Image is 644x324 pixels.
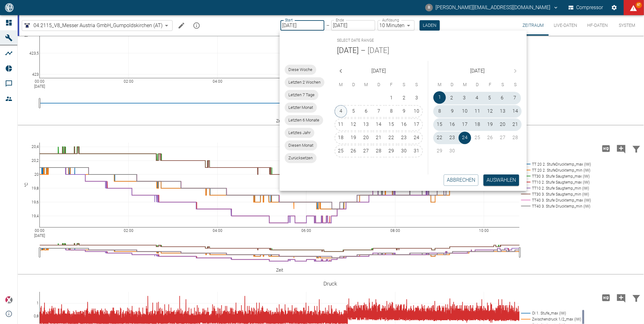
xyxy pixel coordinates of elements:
[336,17,344,23] label: Ende
[629,140,644,157] button: Daten filtern
[337,36,374,46] span: Select date range
[385,92,398,104] button: 1
[398,105,411,118] button: 9
[599,294,614,300] span: Hohe Auflösung
[471,92,483,104] button: 4
[446,118,459,131] button: 16
[510,79,521,91] span: Sonntag
[459,79,470,91] span: Mittwoch
[281,20,324,31] input: DD.MM.YYYY
[371,67,386,75] span: [DATE]
[373,132,385,144] button: 21
[334,65,347,77] button: Previous month
[347,145,360,157] button: 26
[382,17,399,23] label: Auflösung
[175,19,188,32] button: Machine bearbeiten
[446,79,458,91] span: Dienstag
[360,145,373,157] button: 27
[636,2,642,8] span: 97
[285,142,317,149] span: Diesen Monat
[484,118,497,131] button: 19
[517,15,549,36] button: Zeitraum
[459,105,471,118] button: 10
[411,145,423,157] button: 31
[472,79,483,91] span: Donnerstag
[483,174,519,186] button: Auswählen
[411,132,423,144] button: 24
[509,105,522,118] button: 14
[459,118,471,131] button: 17
[285,155,316,161] span: Zurücksetzen
[411,92,423,104] button: 3
[285,92,318,98] span: Letzten 7 Tage
[347,105,360,118] button: 5
[497,118,509,131] button: 20
[446,132,459,144] button: 23
[385,132,398,144] button: 22
[335,79,346,91] span: Montag
[509,118,522,131] button: 21
[411,79,422,91] span: Sonntag
[360,79,372,91] span: Mittwoch
[335,105,347,118] button: 4
[285,67,316,73] span: Diese Woche
[398,132,411,144] button: 23
[285,115,323,125] div: Letzten 6 Monate
[5,296,13,304] img: Xplore Logo
[509,92,521,104] button: 7
[567,2,605,13] button: Compressor
[398,118,411,131] button: 16
[285,128,314,138] div: Letztes Jahr
[360,105,373,118] button: 6
[373,145,385,157] button: 28
[373,105,385,118] button: 7
[458,92,471,104] button: 3
[335,118,347,131] button: 11
[398,145,411,157] button: 30
[497,105,509,118] button: 13
[483,92,496,104] button: 5
[285,77,324,87] div: Letzten 2 Wochen
[373,79,384,91] span: Donnerstag
[385,118,398,131] button: 15
[434,79,445,91] span: Montag
[434,118,446,131] button: 15
[285,153,316,163] div: Zurücksetzen
[285,103,317,113] div: Letzter Monat
[424,2,560,13] button: rene.anke@neac.de
[285,65,316,75] div: Diese Woche
[385,105,398,118] button: 8
[190,19,203,32] button: mission info
[285,140,317,150] div: Diesen Monat
[614,290,629,306] button: Kommentar hinzufügen
[582,15,613,36] button: HF-Daten
[484,79,496,91] span: Freitag
[446,105,459,118] button: 9
[434,91,446,104] button: 1
[398,92,411,104] button: 2
[326,22,329,29] p: –
[373,118,385,131] button: 14
[368,46,389,56] button: [DATE]
[609,2,620,13] button: Einstellungen
[471,105,484,118] button: 11
[285,117,323,123] span: Letzten 6 Monate
[335,145,347,157] button: 25
[470,67,485,75] span: [DATE]
[347,132,360,144] button: 19
[285,104,317,111] span: Letzter Monat
[385,145,398,157] button: 29
[348,79,359,91] span: Dienstag
[411,105,423,118] button: 10
[386,79,397,91] span: Freitag
[599,145,614,151] span: Hohe Auflösung
[359,46,368,56] h5: –
[614,140,629,157] button: Kommentar hinzufügen
[434,132,446,144] button: 22
[33,22,162,29] span: 04.2115_V8_Messer Austria GmbH_Gumpoldskirchen (AT)
[335,132,347,144] button: 18
[360,132,373,144] button: 20
[471,118,484,131] button: 18
[549,15,582,36] button: Live-Daten
[4,3,14,12] img: logo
